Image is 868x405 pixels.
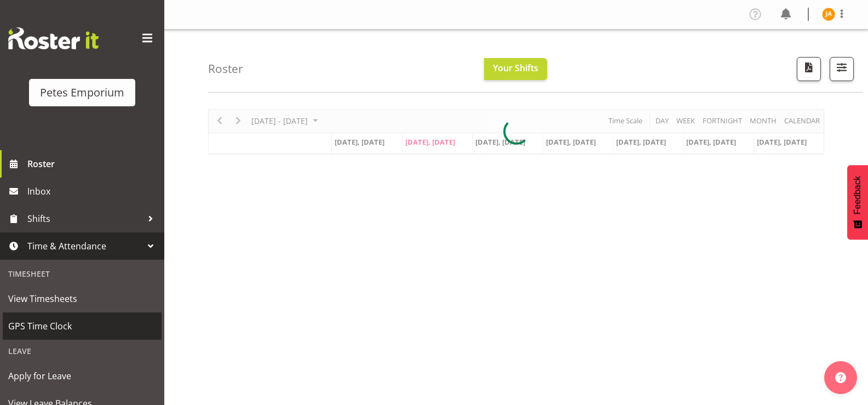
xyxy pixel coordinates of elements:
[8,27,99,49] img: Rosterit website logo
[797,57,821,81] button: Download a PDF of the roster according to the set date range.
[208,62,243,75] h4: Roster
[40,84,124,101] div: Petes Emporium
[27,238,142,254] span: Time & Attendance
[3,312,162,340] a: GPS Time Clock
[835,372,846,383] img: help-xxl-2.png
[3,285,162,312] a: View Timesheets
[8,368,156,384] span: Apply for Leave
[8,318,156,334] span: GPS Time Clock
[847,165,868,239] button: Feedback - Show survey
[484,58,547,80] button: Your Shifts
[853,176,863,214] span: Feedback
[493,62,538,74] span: Your Shifts
[8,290,156,307] span: View Timesheets
[27,183,159,199] span: Inbox
[830,57,854,81] button: Filter Shifts
[3,340,162,362] div: Leave
[822,8,835,21] img: jeseryl-armstrong10788.jpg
[27,156,159,172] span: Roster
[27,210,142,227] span: Shifts
[3,263,162,285] div: Timesheet
[3,362,162,390] a: Apply for Leave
